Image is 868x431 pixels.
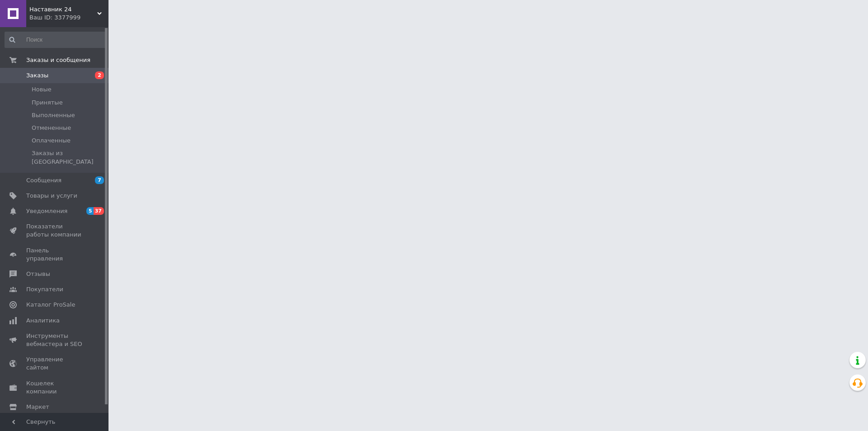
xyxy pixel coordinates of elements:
input: Поиск [5,32,107,48]
span: Показатели работы компании [26,223,84,239]
span: 37 [94,207,104,215]
span: Заказы и сообщения [26,56,90,64]
span: Уведомления [26,207,67,215]
span: Принятые [32,99,63,107]
span: Инструменты вебмастера и SEO [26,332,84,348]
span: Заказы из [GEOGRAPHIC_DATA] [32,149,106,166]
span: Покупатели [26,285,63,294]
div: Ваш ID: 3377999 [29,14,108,22]
span: Новые [32,85,52,94]
span: Товары и услуги [26,192,77,200]
span: Сообщения [26,176,61,185]
span: Отмененные [32,124,71,132]
span: Заказы [26,71,48,80]
span: 7 [95,176,104,184]
span: Маркет [26,403,49,411]
span: Наставник 24 [29,5,97,14]
span: Оплаченные [32,137,71,145]
span: 2 [95,71,104,79]
span: Каталог ProSale [26,301,75,309]
span: Отзывы [26,270,50,278]
span: Аналитика [26,317,60,325]
span: Панель управления [26,246,84,263]
span: Кошелек компании [26,379,84,396]
span: Управление сайтом [26,355,84,372]
span: Выполненные [32,111,75,119]
span: 5 [86,207,94,215]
